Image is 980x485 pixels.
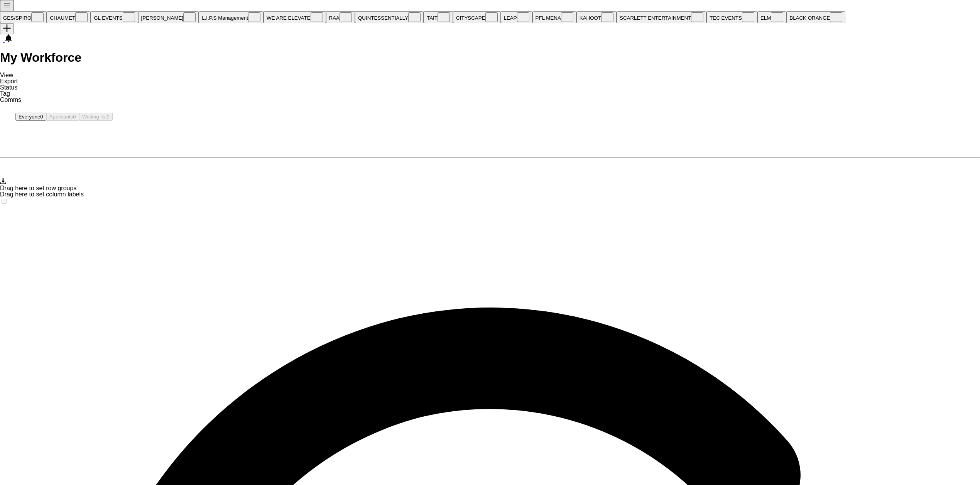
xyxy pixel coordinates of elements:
[326,11,355,23] button: RAA
[138,11,199,23] button: [PERSON_NAME]
[46,113,79,121] button: Applicants0
[107,114,110,120] span: 0
[532,11,576,23] button: PFL MENA
[91,11,138,23] button: GL EVENTS
[617,11,706,23] button: SCARLETT ENTERTAINMENT
[264,11,326,23] button: WE ARE ELEVATE
[576,11,617,23] button: KAHOOT
[40,114,43,120] span: 0
[355,11,424,23] button: QUINTESSENTIALLY
[706,11,757,23] button: TEC EVENTS
[15,113,46,121] button: Everyone0
[2,199,7,204] input: Column with Header Selection
[199,11,264,23] button: L.I.P.S Management
[453,11,501,23] button: CITYSCAPE
[73,114,76,120] span: 0
[786,11,845,23] button: BLACK ORANGE
[79,113,113,121] button: Waiting list0
[757,11,786,23] button: ELM
[47,11,91,23] button: CHAUMET
[501,11,532,23] button: LEAP
[424,11,453,23] button: TAIT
